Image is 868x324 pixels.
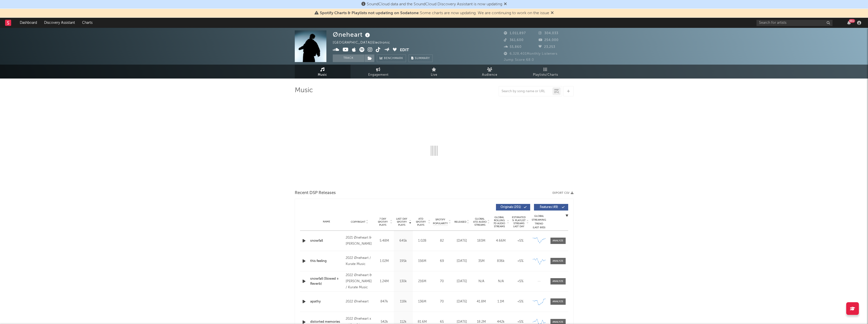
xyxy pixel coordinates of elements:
[16,18,41,28] a: Dashboard
[415,57,430,60] span: Summary
[499,206,523,209] span: Originals ( 201 )
[499,89,552,93] input: Search by song name or URL
[518,65,574,79] a: Playlists/Charts
[41,18,79,28] a: Discovery Assistant
[406,65,462,79] a: Live
[453,259,470,264] div: [DATE]
[395,299,412,304] div: 118k
[384,55,403,62] span: Benchmark
[310,220,343,224] div: Name
[310,238,343,243] a: snowfall
[431,72,437,78] span: Live
[310,259,343,264] a: this feeling
[537,206,561,209] span: Features ( 49 )
[367,2,502,6] span: SoundCloud data and the SoundCloud Discovery Assistant is now updating
[400,47,409,53] button: Edit
[346,235,373,247] div: 2021 Øneheart & [PERSON_NAME]
[414,259,431,264] div: 156M
[492,279,509,284] div: N/A
[473,217,487,226] span: Global ATD Audio Streams
[333,40,396,46] div: [GEOGRAPHIC_DATA] | Electronic
[414,299,431,304] div: 136M
[368,72,389,78] span: Engagement
[346,255,373,267] div: 2022 Øneheart / Kurate Music
[504,39,524,42] span: 361,600
[533,72,558,78] span: Playlists/Charts
[482,72,497,78] span: Audience
[310,276,343,286] a: snowfall (Slowed + Reverb)
[473,299,490,304] div: 41.8M
[539,32,558,35] span: 304,033
[377,54,406,62] a: Benchmark
[539,45,555,49] span: 23,253
[453,238,470,243] div: [DATE]
[310,299,343,304] a: apathy
[295,65,350,79] a: Music
[534,204,568,211] button: Features(49)
[333,54,364,62] button: Track
[414,217,428,226] span: ATD Spotify Plays
[433,238,451,243] div: 82
[504,45,522,49] span: 55,860
[351,220,365,223] span: Copyright
[504,2,507,6] span: Dismiss
[433,259,451,264] div: 69
[539,39,559,42] span: 254,000
[496,204,530,211] button: Originals(201)
[453,299,470,304] div: [DATE]
[453,279,470,284] div: [DATE]
[350,65,406,79] a: Engagement
[473,279,490,284] div: N/A
[551,11,554,15] span: Dismiss
[512,279,529,284] div: <5%
[320,11,549,15] span: : Some charts are now updating. We are continuing to work on the issue
[376,279,393,284] div: 1.24M
[395,259,412,264] div: 195k
[433,279,451,284] div: 70
[492,216,506,228] span: Global Rolling 7D Audio Streams
[346,299,373,305] div: 2022 Øneheart
[492,238,509,243] div: 4.66M
[847,21,851,25] button: 99+
[552,192,574,195] button: Export CSV
[346,272,373,291] div: 2022 Øneheart & [PERSON_NAME] / Kurate Music
[433,299,451,304] div: 70
[531,214,547,230] div: Global Streaming Trend (Last 60D)
[318,72,327,78] span: Music
[376,259,393,264] div: 1.02M
[79,18,96,28] a: Charts
[454,220,466,223] span: Released
[492,299,509,304] div: 1.1M
[504,32,526,35] span: 1,011,897
[376,238,393,243] div: 5.48M
[409,54,433,62] button: Summary
[395,238,412,243] div: 645k
[333,30,371,39] div: Øneheart
[504,52,558,55] span: 6,328,401 Monthly Listeners
[504,58,534,62] span: Jump Score: 68.0
[512,299,529,304] div: <5%
[473,259,490,264] div: 35M
[849,19,855,23] div: 99 +
[395,217,409,226] span: Last Day Spotify Plays
[433,218,448,225] span: Spotify Popularity
[376,217,390,226] span: 7 Day Spotify Plays
[512,238,529,243] div: <5%
[414,279,431,284] div: 216M
[395,279,412,284] div: 130k
[492,259,509,264] div: 836k
[295,190,336,196] span: Recent DSP Releases
[462,65,518,79] a: Audience
[756,20,833,26] input: Search for artists
[376,299,393,304] div: 847k
[320,11,419,15] span: Spotify Charts & Playlists not updating on Sodatone
[512,216,526,228] span: Estimated % Playlist Streams Last Day
[414,238,431,243] div: 1.02B
[473,238,490,243] div: 183M
[512,259,529,264] div: <5%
